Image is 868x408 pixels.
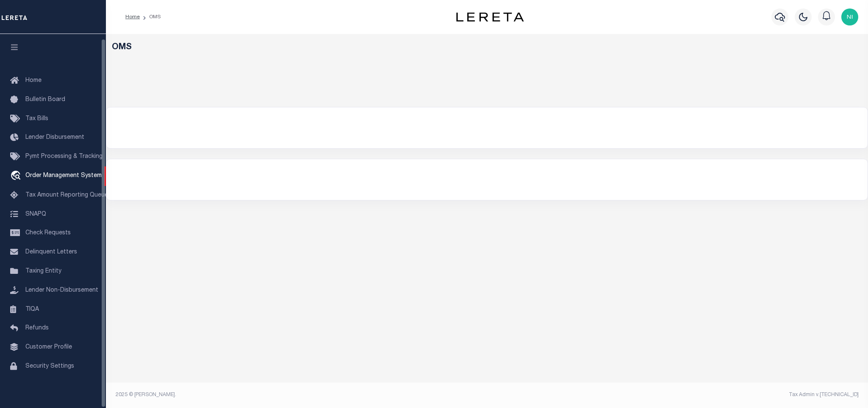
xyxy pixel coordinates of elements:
div: Tax Admin v.[TECHNICAL_ID] [494,391,859,399]
i: travel_explore [10,171,24,182]
span: Lender Non-Disbursement [25,287,98,293]
span: Customer Profile [25,344,72,350]
span: Lender Disbursement [25,135,84,141]
span: Pymt Processing & Tracking [25,154,103,160]
span: Delinquent Letters [25,249,77,255]
span: Security Settings [25,363,74,369]
div: 2025 © [PERSON_NAME]. [109,391,487,399]
img: logo-dark.svg [456,12,524,22]
span: TIQA [25,306,39,312]
li: OMS [140,13,161,21]
span: Taxing Entity [25,268,61,274]
span: Tax Amount Reporting Queue [25,192,108,198]
span: Tax Bills [25,116,48,122]
span: Bulletin Board [25,97,65,103]
span: Check Requests [25,230,71,236]
a: Home [125,14,140,20]
span: SNAPQ [25,211,46,217]
span: Order Management System [25,173,102,179]
span: Home [25,78,42,84]
span: Refunds [25,325,49,331]
h5: OMS [112,42,862,53]
img: svg+xml;base64,PHN2ZyB4bWxucz0iaHR0cDovL3d3dy53My5vcmcvMjAwMC9zdmciIHBvaW50ZXItZXZlbnRzPSJub25lIi... [841,8,858,25]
